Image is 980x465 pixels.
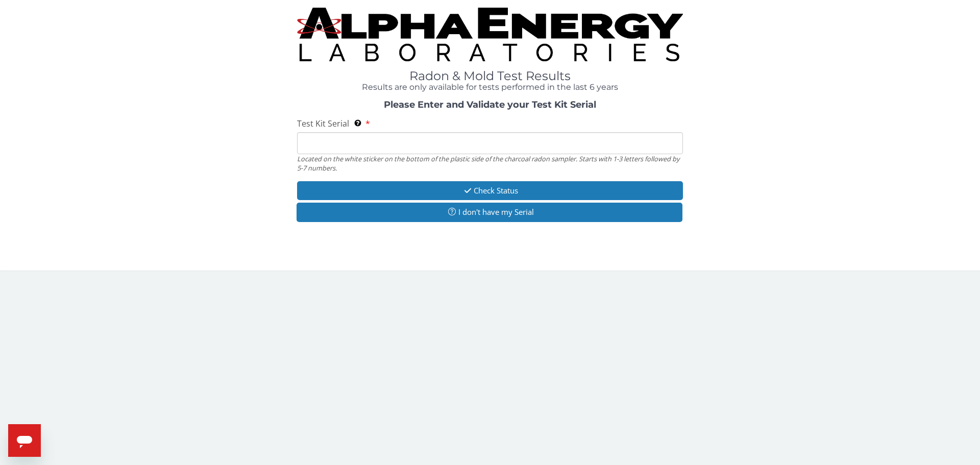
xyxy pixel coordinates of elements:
h1: Radon & Mold Test Results [297,69,683,83]
div: Located on the white sticker on the bottom of the plastic side of the charcoal radon sampler. Sta... [297,154,683,173]
iframe: Button to launch messaging window [8,424,41,457]
span: Test Kit Serial [297,118,349,129]
h4: Results are only available for tests performed in the last 6 years [297,83,683,92]
img: TightCrop.jpg [297,8,683,61]
strong: Please Enter and Validate your Test Kit Serial [384,99,596,110]
button: I don't have my Serial [297,203,682,222]
button: Check Status [297,181,683,200]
